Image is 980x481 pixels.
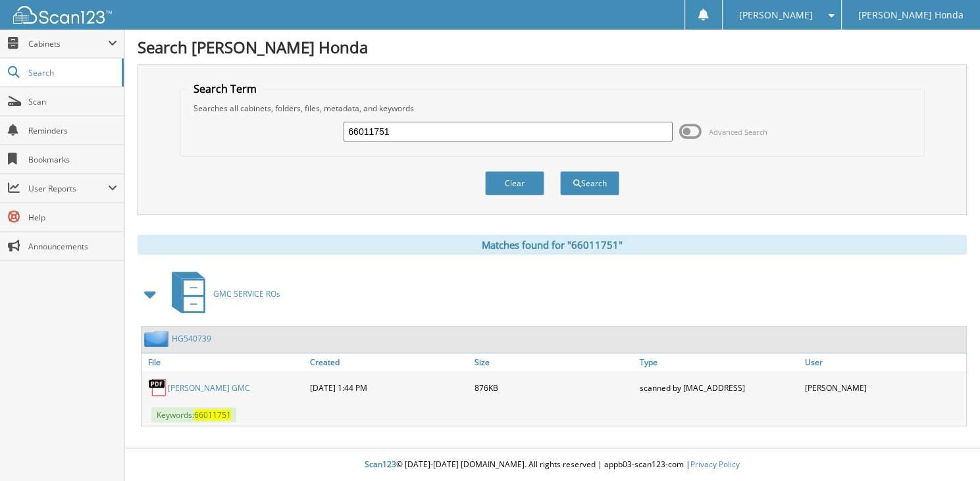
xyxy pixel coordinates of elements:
img: scan123-logo-white.svg [13,6,112,24]
span: Cabinets [28,38,108,49]
div: © [DATE]-[DATE] [DOMAIN_NAME]. All rights reserved | appb03-scan123-com | [124,449,980,481]
a: Size [471,353,636,371]
span: GMC SERVICE ROs [213,288,280,299]
span: Announcements [28,241,117,252]
legend: Search Term [187,82,263,96]
div: [DATE] 1:44 PM [307,374,472,401]
img: folder2.png [144,330,172,347]
span: Scan123 [365,459,396,470]
span: Bookmarks [28,154,117,165]
div: Searches all cabinets, folders, files, metadata, and keywords [187,103,917,114]
span: Scan [28,96,117,107]
div: scanned by [MAC_ADDRESS] [636,374,802,401]
a: Type [636,353,802,371]
span: Help [28,212,117,223]
div: [PERSON_NAME] [801,374,966,401]
a: HG540739 [172,333,211,344]
span: Advanced Search [709,127,767,137]
a: GMC SERVICE ROs [164,268,280,320]
a: Created [307,353,472,371]
img: PDF.png [148,378,168,397]
a: [PERSON_NAME] GMC [168,382,250,393]
span: [PERSON_NAME] [738,11,812,19]
span: [PERSON_NAME] Honda [858,11,964,19]
h1: Search [PERSON_NAME] Honda [138,36,967,58]
span: Reminders [28,125,117,136]
button: Clear [485,171,544,195]
span: Keywords: [151,407,236,422]
span: Search [28,67,115,78]
div: Matches found for "66011751" [138,235,967,255]
a: File [142,353,307,371]
a: User [801,353,966,371]
div: 876KB [471,374,636,401]
button: Search [560,171,619,195]
a: Privacy Policy [690,459,740,470]
span: 66011751 [194,409,231,420]
span: User Reports [28,183,108,194]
